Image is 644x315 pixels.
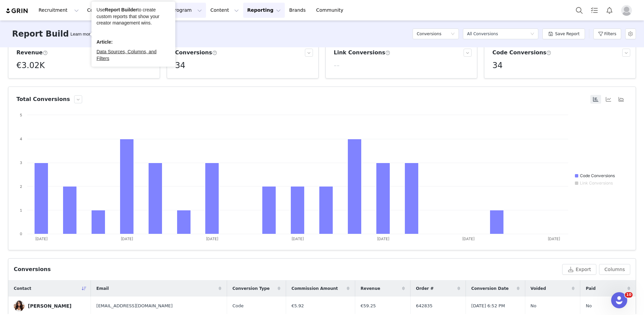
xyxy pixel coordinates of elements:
span: [DATE] 6:52 PM [471,303,505,309]
h3: Total Conversions [16,95,70,103]
text: [DATE] [121,237,133,241]
h5: Conversions [417,29,441,39]
text: 2 [20,184,22,189]
span: Contact [14,285,31,292]
button: Profile [617,5,639,16]
a: Data Sources, Columns, and Filters [97,49,157,61]
button: Export [562,264,596,275]
span: €59.25 [361,303,376,309]
span: Order # [416,285,434,292]
b: Article: [97,39,113,45]
span: Email [96,285,109,292]
button: Content [206,3,243,18]
button: Contacts [83,3,122,18]
text: 0 [20,231,22,236]
span: No [586,303,592,309]
text: 5 [20,113,22,117]
span: No [531,303,537,309]
text: Link Conversions [580,180,613,186]
text: [DATE] [35,237,48,241]
h3: Revenue [16,49,48,57]
i: icon: down [451,32,455,37]
text: 1 [20,208,22,213]
div: [PERSON_NAME] [28,303,71,309]
span: 10 [625,292,633,298]
text: [DATE] [291,237,304,241]
span: Conversion Date [471,285,509,292]
i: icon: down [530,32,534,37]
text: [DATE] [206,237,218,241]
span: 642835 [416,303,433,309]
div: All Conversions [467,29,498,39]
button: Reporting [243,3,285,18]
button: Filters [593,29,621,39]
span: [EMAIL_ADDRESS][DOMAIN_NAME] [96,303,172,309]
span: Revenue [361,285,380,292]
span: Commission Amount [291,285,338,292]
img: placeholder-profile.jpg [621,5,632,16]
div: Use to create custom reports that show your creator management wins. [97,7,170,27]
span: Conversion Type [232,285,270,292]
h3: Report Builder [12,28,78,40]
text: [DATE] [548,237,560,241]
span: Voided [531,285,546,292]
text: [DATE] [377,237,389,241]
b: Report Builder [105,7,138,12]
a: Brands [285,3,312,18]
h5: -- [334,59,339,71]
h5: €3.02K [16,59,45,71]
h3: Code Conversions [492,49,551,57]
h3: Conversions [175,49,217,57]
button: Columns [599,264,630,275]
button: Save Report [542,29,585,39]
div: Tooltip anchor [69,31,94,38]
a: [PERSON_NAME] [14,301,86,311]
button: Search [572,3,587,18]
span: Code [232,303,244,309]
button: Program [168,3,206,18]
iframe: Intercom live chat [611,292,627,308]
text: 3 [20,160,22,165]
button: Recruitment [35,3,83,18]
img: grin logo [5,8,29,14]
text: 4 [20,137,22,141]
h5: 34 [175,59,185,71]
img: 48d3ee1a-f81b-4c74-af9a-fc413fe5f1a7.jpg [14,301,24,311]
text: Code Conversions [580,173,615,178]
span: €5.92 [291,303,304,309]
h3: Link Conversions [334,49,390,57]
div: Conversions [14,265,51,273]
text: [DATE] [462,237,475,241]
span: Paid [586,285,595,292]
button: Notifications [602,3,617,18]
a: Community [312,3,351,18]
h5: 34 [492,59,503,71]
a: Tasks [587,3,602,18]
